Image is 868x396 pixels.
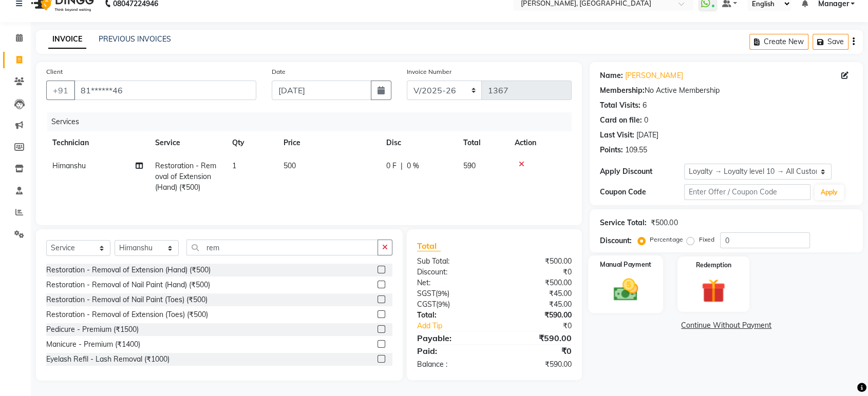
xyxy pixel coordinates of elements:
[409,299,495,310] div: ( )
[232,161,236,170] span: 1
[699,235,714,244] label: Fixed
[600,100,640,111] div: Total Visits:
[401,161,403,171] span: |
[417,289,436,298] span: SGST
[749,34,808,50] button: Create New
[409,332,495,344] div: Payable:
[409,310,495,321] div: Total:
[417,300,436,309] span: CGST
[46,67,63,76] label: Client
[226,131,277,154] th: Qty
[606,275,646,304] img: _cash.svg
[74,81,256,100] input: Search by Name/Mobile/Email/Code
[600,70,623,81] div: Name:
[409,359,495,370] div: Balance :
[46,131,149,154] th: Technician
[495,310,580,321] div: ₹590.00
[600,260,652,269] label: Manual Payment
[650,235,683,244] label: Percentage
[457,131,508,154] th: Total
[438,289,447,298] span: 9%
[651,217,677,228] div: ₹500.00
[46,265,211,275] div: Restoration - Removal of Extension (Hand) (₹500)
[417,241,441,251] span: Total
[592,320,861,331] a: Continue Without Payment
[600,166,684,177] div: Apply Discount
[625,70,683,81] a: [PERSON_NAME]
[46,354,169,365] div: Eyelash Refil - Lash Removal (₹1000)
[409,278,495,288] div: Net:
[272,67,286,76] label: Date
[600,235,632,246] div: Discount:
[643,100,647,111] div: 6
[495,345,580,357] div: ₹0
[508,131,572,154] th: Action
[600,85,645,96] div: Membership:
[155,161,216,192] span: Restoration - Removal of Extension (Hand) (₹500)
[600,145,623,155] div: Points:
[813,34,848,50] button: Save
[600,187,684,197] div: Coupon Code
[52,161,86,170] span: Himanshu
[46,324,139,335] div: Pedicure - Premium (₹1500)
[48,30,86,49] a: INVOICE
[695,261,731,270] label: Redemption
[380,131,457,154] th: Disc
[463,161,476,170] span: 590
[495,299,580,310] div: ₹45.00
[508,321,579,331] div: ₹0
[409,345,495,357] div: Paid:
[149,131,226,154] th: Service
[46,309,208,320] div: Restoration - Removal of Extension (Toes) (₹500)
[495,256,580,267] div: ₹500.00
[625,145,647,155] div: 109.55
[438,300,448,308] span: 9%
[644,115,648,126] div: 0
[46,81,75,100] button: +91
[407,161,419,171] span: 0 %
[495,288,580,299] div: ₹45.00
[600,115,642,126] div: Card on file:
[277,131,380,154] th: Price
[284,161,296,170] span: 500
[386,161,397,171] span: 0 F
[815,185,844,200] button: Apply
[46,294,207,305] div: Restoration - Removal of Nail Paint (Toes) (₹500)
[600,217,647,228] div: Service Total:
[186,240,378,255] input: Search or Scan
[409,256,495,267] div: Sub Total:
[495,332,580,344] div: ₹590.00
[495,267,580,278] div: ₹0
[600,130,634,141] div: Last Visit:
[495,278,580,288] div: ₹500.00
[46,280,210,290] div: Restoration - Removal of Nail Paint (Hand) (₹500)
[99,34,171,44] a: PREVIOUS INVOICES
[684,184,810,200] input: Enter Offer / Coupon Code
[407,67,451,76] label: Invoice Number
[495,359,580,370] div: ₹590.00
[694,276,732,306] img: _gift.svg
[409,288,495,299] div: ( )
[409,321,508,331] a: Add Tip
[46,339,140,350] div: Manicure - Premium (₹1400)
[47,112,579,131] div: Services
[409,267,495,278] div: Discount:
[636,130,658,141] div: [DATE]
[600,85,853,96] div: No Active Membership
